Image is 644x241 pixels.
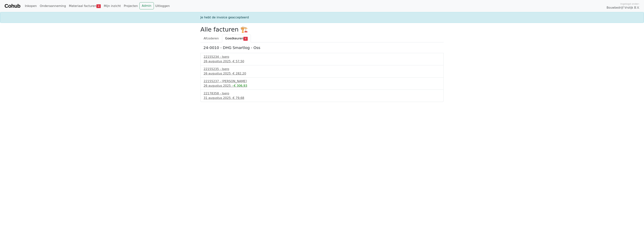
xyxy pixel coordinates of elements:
a: Materiaal facturen4 [67,2,102,10]
a: Admin [139,2,154,9]
a: Mijn inzicht [102,2,122,10]
div: 26 augustus 2025 - [204,71,440,76]
h2: Alle facturen 🏗️ [200,26,444,33]
span: € 282,20 [233,72,246,75]
a: Goedkeuren4 [222,35,251,42]
a: Afcoderen [200,35,222,42]
span: € 57,50 [233,59,244,63]
div: 22155235 - Isero [204,67,440,71]
span: Ingelogd onder: [620,2,639,6]
a: 22155237 - [PERSON_NAME]26 augustus 2025 --€ 306,93 [204,79,440,88]
a: Uitloggen [154,2,171,10]
span: Afcoderen [204,37,219,40]
h5: 24-0010 - DHG Smartlog - Oss [203,45,441,50]
div: 26 augustus 2025 - [204,59,440,64]
span: -€ 306,93 [233,84,247,87]
span: 4 [96,4,101,8]
a: Inkopen [23,2,38,10]
span: Bouwbedrijf Vrolijk B.V. [606,6,639,10]
a: Cohub [5,2,20,11]
div: 31 augustus 2025 - [204,96,440,100]
a: 22155235 - Isero26 augustus 2025 -€ 282,20 [204,67,440,76]
span: 4 [243,37,248,41]
span: € 79,68 [233,96,244,100]
div: 22155234 - Isero [204,55,440,59]
span: Goedkeuren [225,37,243,40]
div: 22178358 - Isero [204,91,440,96]
div: Je hebt de invoice geaccepteerd [198,15,446,20]
a: Projecten [122,2,139,10]
div: 22155237 - [PERSON_NAME] [204,79,440,84]
a: Onderaanneming [38,2,67,10]
a: 22155234 - Isero26 augustus 2025 -€ 57,50 [204,55,440,64]
div: 26 augustus 2025 - [204,84,440,88]
a: 22178358 - Isero31 augustus 2025 -€ 79,68 [204,91,440,100]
